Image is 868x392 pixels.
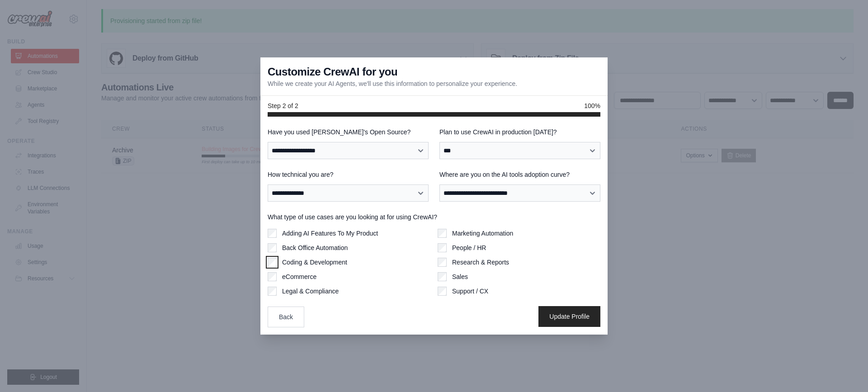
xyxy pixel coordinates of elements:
[268,101,298,110] span: Step 2 of 2
[452,287,488,296] label: Support / CX
[268,307,304,327] button: Back
[282,272,316,281] label: eCommerce
[584,101,600,110] span: 100%
[452,258,509,267] label: Research & Reports
[282,258,347,267] label: Coding & Development
[268,170,429,179] label: How technical you are?
[439,170,600,179] label: Where are you on the AI tools adoption curve?
[452,243,486,252] label: People / HR
[439,128,600,137] label: Plan to use CrewAI in production [DATE]?
[268,79,517,88] p: While we create your AI Agents, we'll use this information to personalize your experience.
[452,229,513,238] label: Marketing Automation
[282,243,348,252] label: Back Office Automation
[268,128,429,137] label: Have you used [PERSON_NAME]'s Open Source?
[452,272,468,281] label: Sales
[268,213,600,222] label: What type of use cases are you looking at for using CrewAI?
[282,229,378,238] label: Adding AI Features To My Product
[282,287,339,296] label: Legal & Compliance
[268,65,397,79] h3: Customize CrewAI for you
[538,306,600,327] button: Update Profile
